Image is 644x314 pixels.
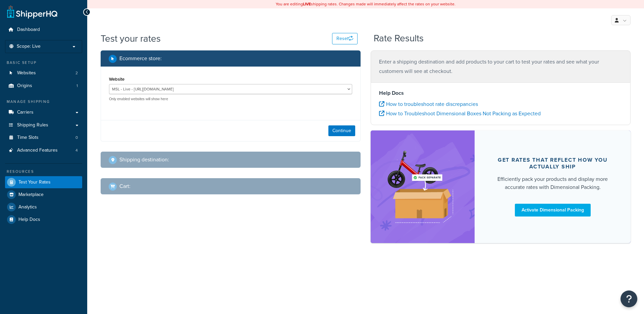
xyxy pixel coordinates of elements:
[379,57,622,76] p: Enter a shipping destination and add products to your cart to test your rates and see what your c...
[5,201,82,213] a: Analytics
[5,144,82,157] li: Advanced Features
[5,60,82,66] div: Basic Setup
[5,106,82,119] a: Carriers
[5,189,82,201] a: Marketplace
[17,135,39,141] span: Time Slots
[381,141,465,233] img: feature-image-dim-d40ad3071a2b3c8e08177464837368e35600d3c5e73b18a22c1e4bb210dc32ac.png
[328,125,355,136] button: Continue
[5,169,82,174] div: Resources
[119,183,130,189] h2: Cart :
[5,176,82,188] a: Test Your Rates
[75,135,78,141] span: 0
[75,148,78,153] span: 4
[379,110,541,117] a: How to Troubleshoot Dimensional Boxes Not Packing as Expected
[17,27,40,33] span: Dashboard
[5,80,82,92] li: Origins
[5,67,82,79] a: Websites2
[379,100,478,108] a: How to troubleshoot rate discrepancies
[491,175,614,191] div: Efficiently pack your products and display more accurate rates with Dimensional Packing.
[18,217,40,223] span: Help Docs
[18,192,44,198] span: Marketplace
[119,55,162,62] h2: Ecommerce store :
[18,204,37,210] span: Analytics
[5,131,82,144] a: Time Slots0
[17,148,58,153] span: Advanced Features
[5,131,82,144] li: Time Slots
[303,1,311,7] b: LIVE
[109,77,124,82] label: Website
[5,213,82,226] a: Help Docs
[76,83,78,89] span: 1
[5,24,82,36] a: Dashboard
[17,122,48,128] span: Shipping Rules
[379,89,622,97] h4: Help Docs
[5,99,82,105] div: Manage Shipping
[5,67,82,79] li: Websites
[75,70,78,76] span: 2
[101,32,161,45] h1: Test your rates
[621,290,637,307] button: Open Resource Center
[5,119,82,131] a: Shipping Rules
[17,70,36,76] span: Websites
[515,204,591,217] a: Activate Dimensional Packing
[17,44,41,49] span: Scope: Live
[119,157,169,163] h2: Shipping destination :
[17,110,34,115] span: Carriers
[5,144,82,157] a: Advanced Features4
[18,180,51,185] span: Test Your Rates
[374,33,424,44] h2: Rate Results
[491,157,614,170] div: Get rates that reflect how you actually ship
[17,83,32,89] span: Origins
[109,96,352,102] p: Only enabled websites will show here
[5,80,82,92] a: Origins1
[332,33,358,44] button: Reset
